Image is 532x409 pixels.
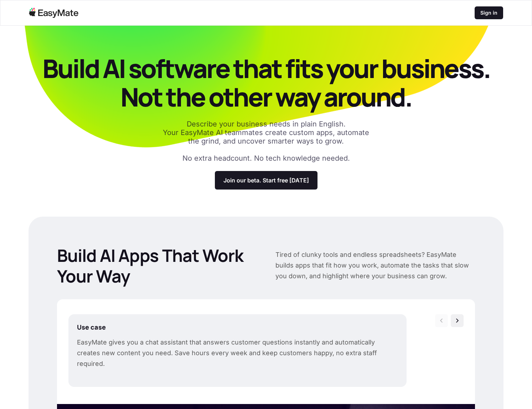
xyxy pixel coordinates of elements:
p: Build AI Apps That Work Your Way [57,245,253,286]
p: No extra headcount. No tech knowledge needed. [182,154,350,162]
p: Describe your business needs in plain English. Your EasyMate AI teammates create custom apps, aut... [159,120,373,145]
p: Build AI software that fits your business. Not the other way around. [29,54,503,111]
p: EasyMate gives you a chat assistant that answers customer questions instantly and automatically c... [77,337,398,369]
p: Tired of clunky tools and endless spreadsheets? EasyMate builds apps that fit how you work, autom... [275,249,475,281]
p: Sign in [480,9,497,16]
a: Join our beta. Start free [DATE] [215,171,317,190]
p: Join our beta. Start free [DATE] [223,177,309,184]
p: Use case [77,323,398,331]
a: Sign in [475,6,503,19]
